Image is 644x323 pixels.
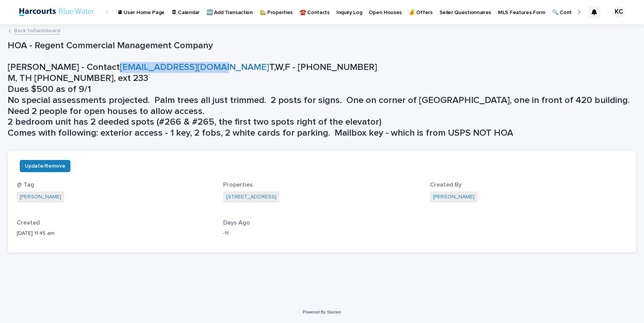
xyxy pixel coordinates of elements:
[17,182,34,188] span: @ Tag
[17,230,214,237] p: [DATE] 11:45 am
[25,160,65,173] span: Update/Remove
[223,182,253,188] span: Properties
[226,193,276,201] a: [STREET_ADDRESS]
[15,5,98,20] img: tNrfT9AQRbuT9UvJ4teX
[223,230,420,237] p: -11
[433,193,474,201] a: [PERSON_NAME]
[17,220,40,226] span: Created
[20,193,61,201] a: [PERSON_NAME]
[8,40,633,139] p: HOA - Regent Commercial Management Company [PERSON_NAME] - Contact T,W,F - [PHONE_NUMBER] M, TH [...
[14,26,60,35] a: Back toDashboard
[303,310,341,314] a: Powered By Stacker
[120,63,269,72] a: [EMAIL_ADDRESS][DOMAIN_NAME]
[430,182,462,188] span: Created By
[20,160,70,172] button: Update/Remove
[613,6,625,18] div: KC
[223,220,250,226] span: Days Ago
